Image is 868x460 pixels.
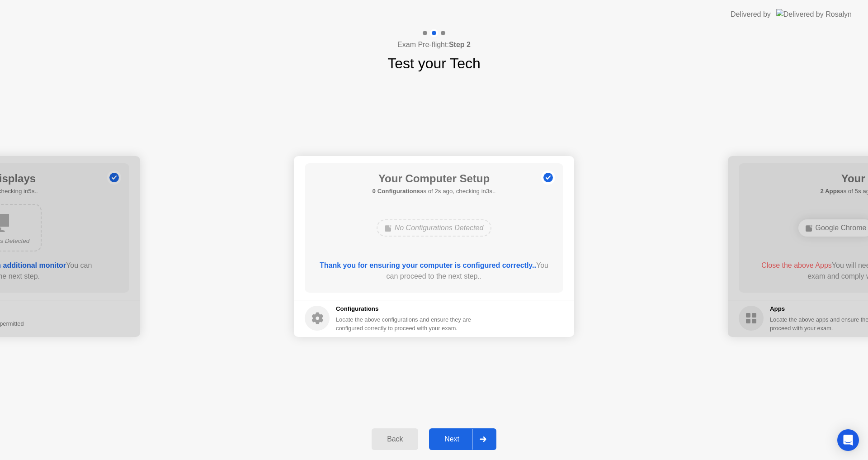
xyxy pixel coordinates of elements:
div: No Configurations Detected [377,219,492,237]
h4: Exam Pre-flight: [397,39,471,50]
div: Open Intercom Messenger [837,429,859,451]
h5: Configurations [336,304,473,313]
img: Delivered by Rosalyn [776,9,852,19]
div: Back [374,435,415,443]
div: Locate the above configurations and ensure they are configured correctly to proceed with your exam. [336,315,473,332]
b: Thank you for ensuring your computer is configured correctly.. [320,261,536,269]
h1: Test your Tech [387,52,481,74]
h5: as of 2s ago, checking in3s.. [373,187,496,196]
div: Next [432,435,472,443]
div: Delivered by [731,9,771,20]
button: Back [372,428,418,450]
b: 0 Configurations [373,188,420,194]
b: Step 2 [449,41,471,48]
h1: Your Computer Setup [373,171,496,187]
div: You can proceed to the next step.. [318,260,551,282]
button: Next [429,428,496,450]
